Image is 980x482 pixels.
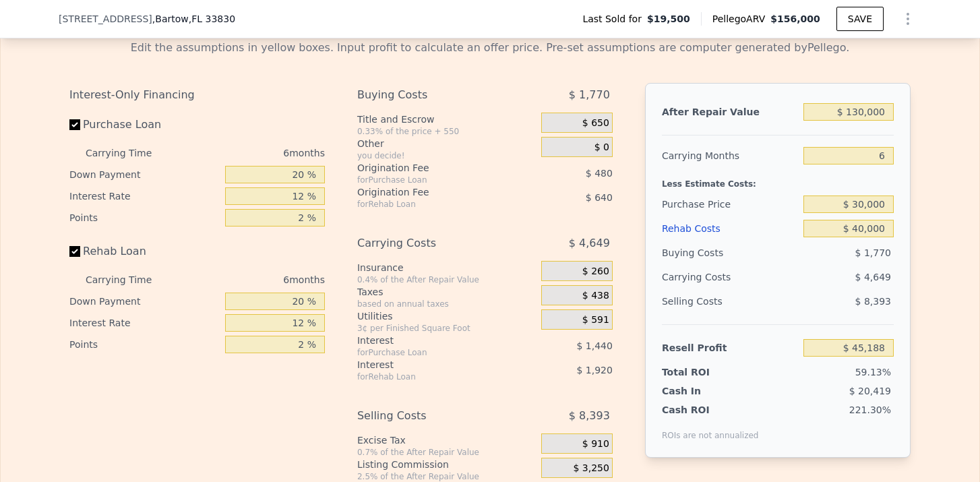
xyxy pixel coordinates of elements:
[69,83,325,107] div: Interest-Only Financing
[586,192,613,203] span: $ 640
[69,113,220,137] label: Purchase Loan
[69,164,220,185] div: Down Payment
[86,269,173,291] div: Carrying Time
[69,246,80,257] input: Rehab Loan
[59,12,152,26] span: [STREET_ADDRESS]
[647,12,690,26] span: $19,500
[357,309,536,323] div: Utilities
[662,216,798,241] div: Rehab Costs
[576,365,612,375] span: $ 1,920
[179,269,325,291] div: 6 months
[662,265,746,289] div: Carrying Costs
[662,365,746,379] div: Total ROI
[357,137,536,150] div: Other
[179,142,325,164] div: 6 months
[357,458,536,471] div: Listing Commission
[582,266,609,278] span: $ 260
[357,285,536,299] div: Taxes
[582,438,609,450] span: $ 910
[357,231,508,255] div: Carrying Costs
[357,334,508,347] div: Interest
[86,142,173,164] div: Carrying Time
[69,40,911,56] div: Edit the assumptions in yellow boxes. Input profit to calculate an offer price. Pre-set assumptio...
[357,274,536,285] div: 0.4% of the After Repair Value
[662,403,759,417] div: Cash ROI
[357,113,536,126] div: Title and Escrow
[357,323,536,334] div: 3¢ per Finished Square Foot
[836,7,884,31] button: SAVE
[855,272,891,282] span: $ 4,649
[357,447,536,458] div: 0.7% of the After Repair Value
[152,12,235,26] span: , Bartow
[582,290,609,302] span: $ 438
[357,299,536,309] div: based on annual taxes
[662,384,746,398] div: Cash In
[357,371,508,382] div: for Rehab Loan
[662,289,798,313] div: Selling Costs
[586,168,613,179] span: $ 480
[573,462,609,475] span: $ 3,250
[69,312,220,334] div: Interest Rate
[357,161,508,175] div: Origination Fee
[357,185,508,199] div: Origination Fee
[662,241,798,265] div: Buying Costs
[357,471,536,482] div: 2.5% of the After Repair Value
[189,13,235,24] span: , FL 33830
[582,12,647,26] span: Last Sold for
[662,144,798,168] div: Carrying Months
[69,119,80,130] input: Purchase Loan
[357,126,536,137] div: 0.33% of the price + 550
[855,247,891,258] span: $ 1,770
[357,150,536,161] div: you decide!
[69,239,220,264] label: Rehab Loan
[569,231,610,255] span: $ 4,649
[357,358,508,371] div: Interest
[855,296,891,307] span: $ 8,393
[662,417,759,441] div: ROIs are not annualized
[849,404,891,415] span: 221.30%
[69,291,220,312] div: Down Payment
[576,340,612,351] span: $ 1,440
[849,386,891,396] span: $ 20,419
[69,207,220,229] div: Points
[712,12,771,26] span: Pellego ARV
[582,314,609,326] span: $ 591
[357,175,508,185] div: for Purchase Loan
[582,117,609,129] span: $ 650
[662,168,894,192] div: Less Estimate Costs:
[357,433,536,447] div: Excise Tax
[357,347,508,358] div: for Purchase Loan
[594,142,609,154] span: $ 0
[357,261,536,274] div: Insurance
[662,192,798,216] div: Purchase Price
[69,334,220,355] div: Points
[357,199,508,210] div: for Rehab Loan
[770,13,820,24] span: $156,000
[569,83,610,107] span: $ 1,770
[357,83,508,107] div: Buying Costs
[69,185,220,207] div: Interest Rate
[855,367,891,378] span: 59.13%
[662,100,798,124] div: After Repair Value
[357,404,508,428] div: Selling Costs
[569,404,610,428] span: $ 8,393
[662,336,798,360] div: Resell Profit
[894,5,921,32] button: Show Options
